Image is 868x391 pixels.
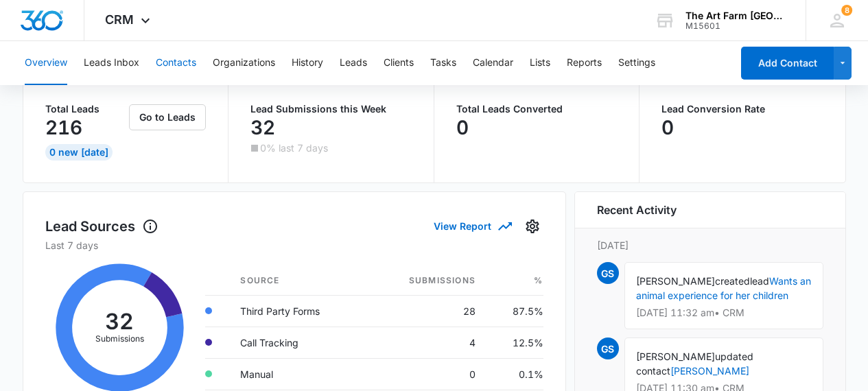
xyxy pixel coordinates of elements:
p: 0% last 7 days [260,143,328,153]
button: Overview [25,41,67,85]
p: [DATE] 11:32 am • CRM [636,308,812,318]
td: 28 [366,295,486,327]
button: Organizations [213,41,275,85]
th: Source [229,266,366,296]
p: Last 7 days [45,238,543,252]
span: 8 [841,5,852,16]
td: 12.5% [486,327,543,358]
span: GS [597,262,619,284]
p: Lead Submissions this Week [250,104,412,114]
div: account name [685,10,786,21]
div: 0 New [DATE] [45,144,113,161]
button: Lists [530,41,550,85]
p: Total Leads Converted [456,104,618,114]
button: Settings [521,215,543,237]
p: Lead Conversion Rate [661,104,823,114]
p: 0 [661,117,674,139]
a: [PERSON_NAME] [670,365,749,377]
button: Leads Inbox [84,41,139,85]
button: Contacts [156,41,196,85]
span: created [715,275,750,287]
td: 87.5% [486,295,543,327]
button: Settings [618,41,655,85]
div: account id [685,21,786,31]
p: [DATE] [597,238,823,252]
button: Reports [567,41,602,85]
div: notifications count [841,5,852,16]
button: Clients [384,41,414,85]
span: GS [597,337,619,359]
button: Calendar [473,41,513,85]
h1: Lead Sources [45,216,159,237]
th: % [486,266,543,296]
td: 0.1% [486,358,543,390]
td: Third Party Forms [229,295,366,327]
button: Go to Leads [129,104,206,130]
a: Go to Leads [129,111,206,123]
h6: Recent Activity [597,202,677,218]
td: 4 [366,327,486,358]
button: Leads [340,41,367,85]
span: [PERSON_NAME] [636,351,715,362]
td: Call Tracking [229,327,366,358]
span: [PERSON_NAME] [636,275,715,287]
button: View Report [434,214,511,238]
td: 0 [366,358,486,390]
button: History [292,41,323,85]
button: Tasks [430,41,456,85]
button: Add Contact [741,47,834,80]
td: Manual [229,358,366,390]
th: Submissions [366,266,486,296]
p: 32 [250,117,275,139]
p: 216 [45,117,82,139]
p: Total Leads [45,104,127,114]
p: 0 [456,117,469,139]
span: CRM [105,12,134,27]
span: lead [750,275,769,287]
